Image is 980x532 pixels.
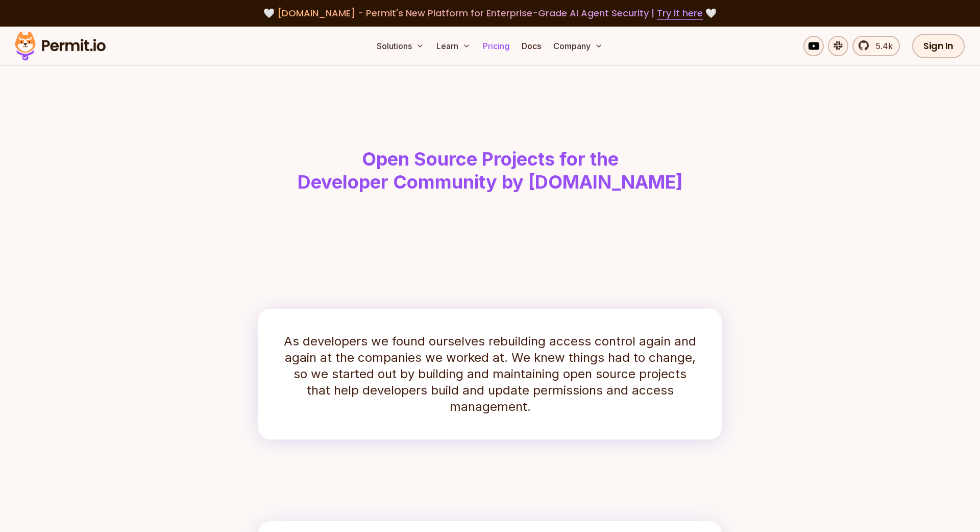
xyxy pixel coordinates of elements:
a: Docs [518,36,545,56]
a: Pricing [479,36,513,56]
img: Permit logo [10,29,110,63]
a: Try it here [657,7,703,20]
button: Learn [432,36,475,56]
span: [DOMAIN_NAME] - Permit's New Platform for Enterprise-Grade AI Agent Security | [277,7,703,19]
button: Company [549,36,607,56]
a: Sign In [912,34,965,58]
h1: Open Source Projects for the Developer Community by [DOMAIN_NAME] [229,148,751,194]
p: As developers we found ourselves rebuilding access control again and again at the companies we wo... [283,333,697,415]
a: 5.4k [852,36,900,56]
button: Solutions [373,36,428,56]
span: 5.4k [870,40,893,52]
div: 🤍 🤍 [24,6,955,20]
